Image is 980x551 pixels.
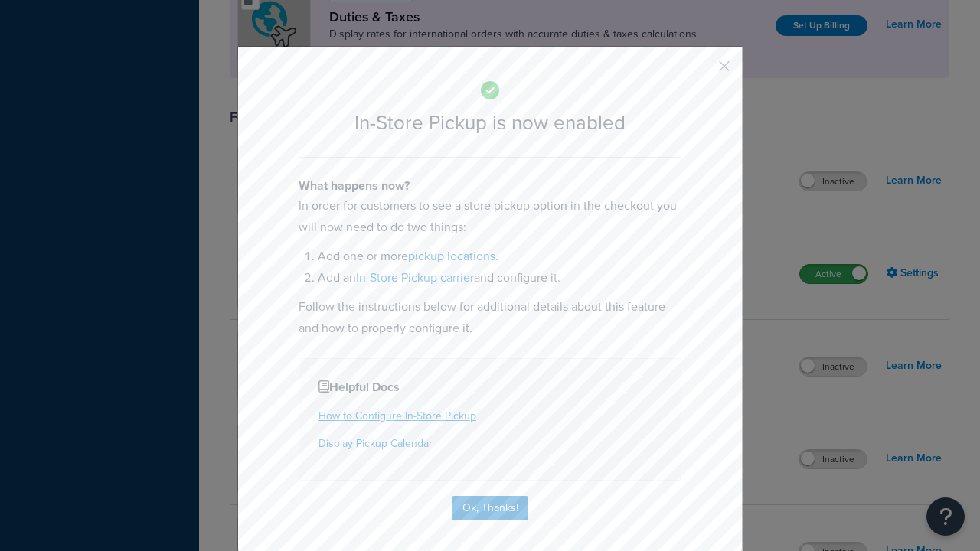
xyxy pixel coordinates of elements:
[318,408,476,424] a: How to Configure In-Store Pickup
[318,435,433,452] a: Display Pickup Calendar
[408,247,495,265] a: pickup locations
[318,378,661,396] h4: Helpful Docs
[356,269,474,286] a: In-Store Pickup carrier
[452,496,528,520] button: Ok, Thanks!
[299,296,681,339] p: Follow the instructions below for additional details about this feature and how to properly confi...
[318,267,681,289] li: Add an and configure it.
[299,195,681,238] p: In order for customers to see a store pickup option in the checkout you will now need to do two t...
[318,246,681,267] li: Add one or more .
[299,112,681,134] h2: In-Store Pickup is now enabled
[299,177,681,195] h4: What happens now?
